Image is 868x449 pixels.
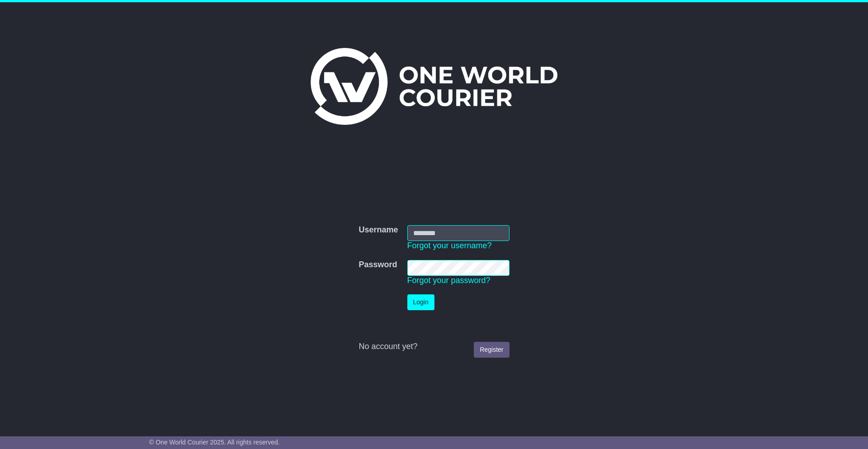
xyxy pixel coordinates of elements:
a: Register [474,342,509,358]
label: Username [359,225,398,235]
div: No account yet? [359,342,509,352]
span: © One World Courier 2025. All rights reserved. [149,439,280,446]
img: One World [311,48,557,125]
a: Forgot your password? [407,276,491,285]
button: Login [407,294,434,310]
label: Password [359,260,397,270]
a: Forgot your username? [407,241,492,250]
